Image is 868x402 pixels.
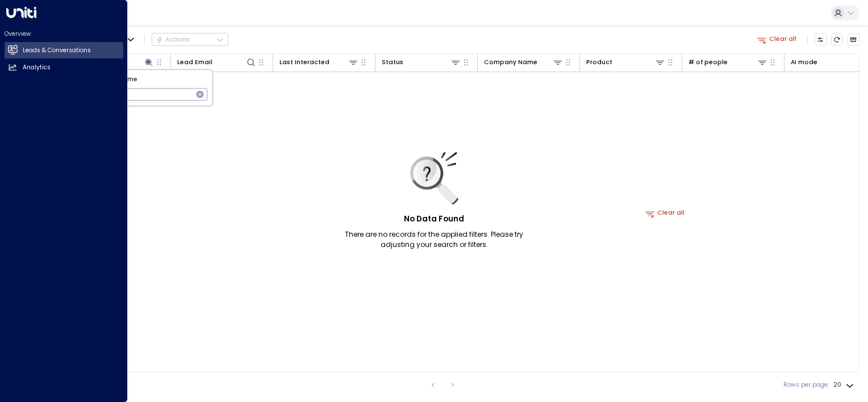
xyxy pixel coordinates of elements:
div: 20 [833,378,856,392]
a: Analytics [5,60,123,76]
button: Customize [815,33,827,46]
h2: Analytics [23,63,51,72]
div: # of people [688,57,728,68]
button: Archived Leads [848,33,860,46]
div: # of people [688,57,768,68]
div: Lead Email [177,57,257,68]
button: Clear all [642,207,688,219]
nav: pagination navigation [425,378,460,392]
button: Clear all [754,33,800,45]
div: AI mode [791,57,817,68]
div: Last Interacted [279,57,359,68]
div: Company Name [484,57,537,68]
a: Leads & Conversations [5,42,123,58]
div: Company Name [484,57,564,68]
div: Button group with a nested menu [152,33,228,47]
button: Actions [152,33,228,47]
div: Last Interacted [279,57,329,68]
div: Product [586,57,666,68]
label: Rows per page: [783,380,829,390]
p: There are no records for the applied filters. Please try adjusting your search or filters. [328,229,541,250]
h5: No Data Found [404,213,464,225]
h2: Leads & Conversations [23,46,91,55]
div: Actions [156,36,190,44]
div: Lead Email [177,57,212,68]
span: Refresh [831,33,844,46]
div: Status [382,57,403,68]
div: Status [382,57,461,68]
div: Product [586,57,612,68]
h2: Overview [5,30,123,38]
